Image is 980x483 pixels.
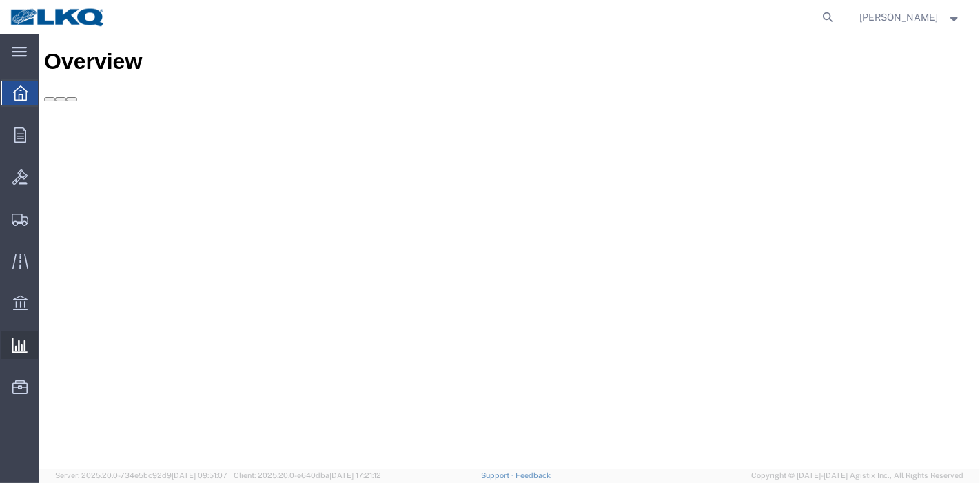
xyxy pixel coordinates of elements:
a: Feedback [515,471,551,480]
span: Server: 2025.20.0-734e5bc92d9 [55,471,227,480]
span: Copyright © [DATE]-[DATE] Agistix Inc., All Rights Reserved [751,470,963,482]
span: Client: 2025.20.0-e640dba [234,471,381,480]
a: Support [481,471,515,480]
span: [DATE] 09:51:07 [172,471,227,480]
iframe: FS Legacy Container [39,34,980,469]
span: Praveen Nagaraj [860,10,939,25]
span: [DATE] 17:21:12 [329,471,381,480]
img: logo [10,7,106,28]
button: [PERSON_NAME] [859,9,961,25]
